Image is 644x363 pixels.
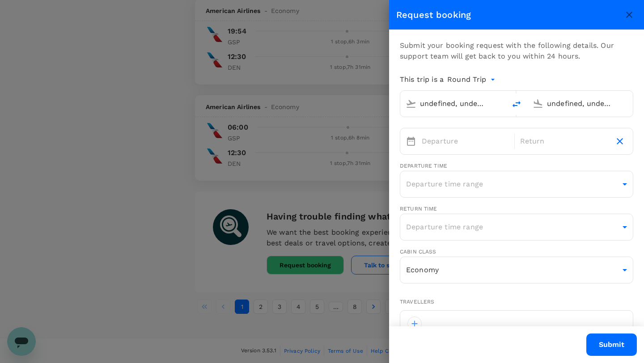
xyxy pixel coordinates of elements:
[396,8,622,22] div: Request booking
[400,248,633,257] div: Cabin class
[420,97,487,110] input: Depart from
[422,136,509,147] p: Departure
[400,173,633,195] div: Departure time range
[627,102,628,104] button: Open
[406,222,619,232] p: Departure time range
[400,215,633,238] div: Departure time range
[400,205,633,214] div: Return time
[447,72,497,87] div: Round Trip
[506,93,527,115] button: delete
[400,259,633,281] div: Economy
[622,7,637,22] button: close
[400,74,444,85] p: This trip is a
[400,162,447,171] div: Departure time
[406,179,619,190] p: Departure time range
[586,333,637,356] button: Submit
[400,40,633,62] p: Submit your booking request with the following details. Our support team will get back to you wit...
[500,102,501,104] button: Open
[400,298,633,307] div: Travellers
[520,136,607,147] p: Return
[547,97,614,110] input: Going to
